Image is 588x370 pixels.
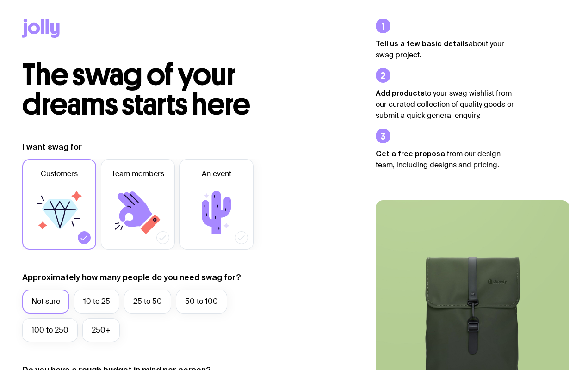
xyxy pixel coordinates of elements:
[376,87,514,121] p: to your swag wishlist from our curated collection of quality goods or submit a quick general enqu...
[41,168,78,179] span: Customers
[22,272,241,283] label: Approximately how many people do you need swag for?
[22,142,82,153] label: I want swag for
[376,89,425,97] strong: Add products
[74,290,119,314] label: 10 to 25
[376,149,447,158] strong: Get a free proposal
[376,39,469,48] strong: Tell us a few basic details
[111,168,164,179] span: Team members
[176,290,227,314] label: 50 to 100
[376,38,514,61] p: about your swag project.
[22,56,250,123] span: The swag of your dreams starts here
[124,290,171,314] label: 25 to 50
[22,318,78,342] label: 100 to 250
[202,168,231,179] span: An event
[22,290,69,314] label: Not sure
[376,148,514,171] p: from our design team, including designs and pricing.
[82,318,120,342] label: 250+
